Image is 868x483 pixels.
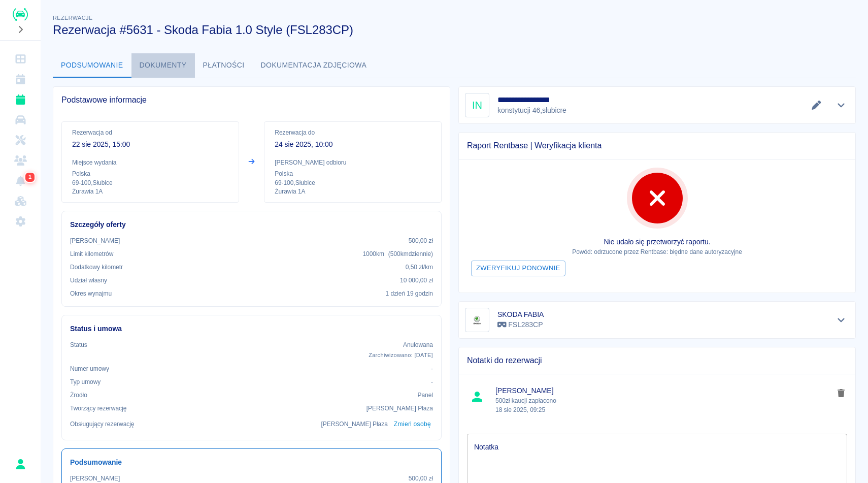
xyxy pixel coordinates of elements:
[70,289,112,298] p: Okres wynajmu
[70,474,120,483] p: [PERSON_NAME]
[53,23,848,37] h3: Rezerwacja #5631 - Skoda Fabia 1.0 Style (FSL283CP)
[833,387,849,400] button: delete note
[70,263,123,272] p: Dodatkowy kilometr
[409,236,433,245] p: 500,00 zł
[4,191,37,211] a: Widget WWW
[70,364,109,373] p: Numer umowy
[471,261,565,276] button: Zweryfikuj ponownie
[275,178,431,187] p: 69-100 , Słubice
[362,249,433,259] p: 1000 km
[497,105,569,116] p: konstytucji 46 , słubicre
[465,93,489,117] div: IN
[4,211,37,232] a: Ustawienia
[467,247,847,256] p: Powód: odrzucone przez Rentbase: błędne dane autoryzacyjne
[495,405,833,414] p: 18 sie 2025, 09:25
[195,53,253,78] button: Płatności
[13,23,28,36] button: Rozwiń nawigację
[70,404,126,413] p: Tworzący rezerwację
[70,377,101,387] p: Typ umowy
[70,219,433,230] h6: Szczegóły oferty
[4,69,37,89] a: Kalendarz
[275,169,431,178] p: Polska
[26,172,34,182] span: 1
[72,158,228,167] p: Miejsce wydania
[4,150,37,171] a: Klienci
[53,15,92,21] span: Rezerwacje
[808,98,825,112] button: Edytuj dane
[70,276,107,285] p: Udział własny
[495,396,833,414] p: 500zł kaucji zapłacono
[70,340,87,349] p: Status
[406,263,433,272] p: 0,50 zł /km
[72,139,228,150] p: 22 sie 2025, 15:00
[275,128,431,137] p: Rezerwacja do
[70,457,433,468] h6: Podsumowanie
[53,53,131,78] button: Podsumowanie
[275,187,431,196] p: Żurawia 1A
[467,237,847,247] p: Nie udało się przetworzyć raportu.
[495,385,833,396] span: [PERSON_NAME]
[431,364,433,373] p: -
[4,171,37,191] a: Powiadomienia
[833,313,850,327] button: Pokaż szczegóły
[275,139,431,150] p: 24 sie 2025, 10:00
[467,356,847,366] span: Notatki do rezerwacji
[70,391,87,400] p: Żrodło
[388,250,433,257] span: ( 500 km dziennie )
[10,454,31,475] button: Rafał Płaza
[321,420,388,429] p: [PERSON_NAME] Płaza
[70,324,433,334] h6: Status i umowa
[70,249,113,259] p: Limit kilometrów
[418,391,433,400] p: Panel
[72,178,228,187] p: 69-100 , Słubice
[497,309,544,319] h6: SKODA FABIA
[70,420,135,429] p: Obsługujący rezerwację
[131,53,195,78] button: Dokumenty
[70,236,120,245] p: [PERSON_NAME]
[431,377,433,387] p: -
[72,128,228,137] p: Rezerwacja od
[72,169,228,178] p: Polska
[72,187,228,196] p: Żurawia 1A
[833,98,850,112] button: Pokaż szczegóły
[400,276,433,285] p: 10 000,00 zł
[467,310,487,330] img: Image
[13,8,28,21] img: Renthelp
[253,53,375,78] button: Dokumentacja zdjęciowa
[4,110,37,130] a: Flota
[4,49,37,69] a: Dashboard
[409,474,433,483] p: 500,00 zł
[61,95,442,105] span: Podstawowe informacje
[467,141,847,151] span: Raport Rentbase | Weryfikacja klienta
[369,340,433,349] p: Anulowana
[497,319,544,330] p: FSL283CP
[366,404,433,413] p: [PERSON_NAME] Płaza
[4,89,37,110] a: Rezerwacje
[392,417,433,432] button: Zmień osobę
[275,158,431,167] p: [PERSON_NAME] odbioru
[386,289,433,298] p: 1 dzień 19 godzin
[369,352,433,358] span: Zarchiwizowano: [DATE]
[4,130,37,150] a: Serwisy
